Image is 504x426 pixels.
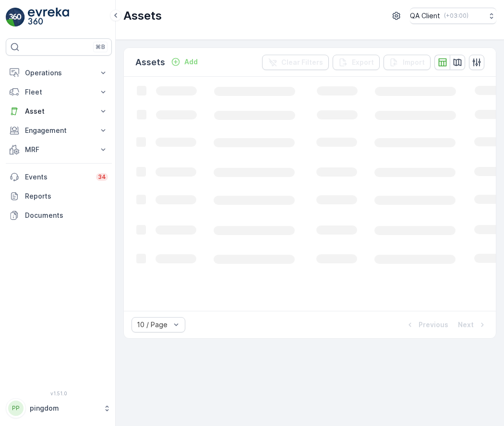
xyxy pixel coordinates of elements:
[123,8,162,24] p: Assets
[333,55,380,70] button: Export
[6,398,112,418] button: PPpingdom
[135,56,165,69] p: Assets
[262,55,329,70] button: Clear Filters
[6,390,112,396] span: v 1.51.0
[6,206,112,225] a: Documents
[6,140,112,159] button: MRF
[30,403,98,413] p: pingdom
[6,102,112,121] button: Asset
[25,106,93,116] p: Asset
[25,87,93,97] p: Fleet
[25,172,90,182] p: Events
[410,8,496,24] button: QA Client(+03:00)
[444,12,468,20] p: ( +03:00 )
[6,167,112,187] a: Events34
[6,187,112,206] a: Reports
[28,8,69,27] img: logo_light-DOdMpM7g.png
[410,11,440,21] p: QA Client
[6,63,112,83] button: Operations
[25,211,108,220] p: Documents
[25,68,93,78] p: Operations
[6,83,112,102] button: Fleet
[384,55,431,70] button: Import
[419,320,448,330] p: Previous
[404,319,449,331] button: Previous
[458,320,474,330] p: Next
[281,58,323,67] p: Clear Filters
[352,58,374,67] p: Export
[167,56,202,68] button: Add
[184,57,198,67] p: Add
[25,145,93,154] p: MRF
[25,191,108,201] p: Reports
[6,8,25,27] img: logo
[6,121,112,140] button: Engagement
[98,173,106,181] p: 34
[96,43,105,51] p: ⌘B
[25,126,93,135] p: Engagement
[8,401,24,416] div: PP
[457,319,488,331] button: Next
[403,58,425,67] p: Import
